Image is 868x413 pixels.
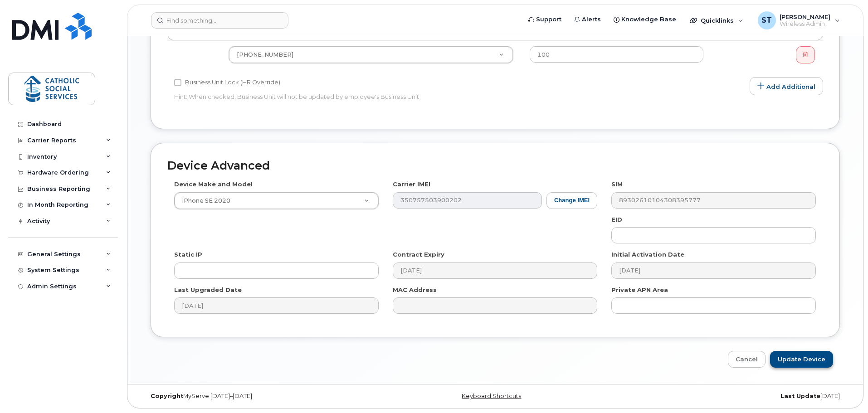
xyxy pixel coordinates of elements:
div: Quicklinks [683,11,750,29]
input: Business Unit Lock (HR Override) [174,79,181,86]
a: Cancel [728,351,766,368]
p: Hint: When checked, Business Unit will not be updated by employee's Business Unit [174,92,597,101]
span: Quicklinks [701,17,734,24]
strong: Last Update [780,393,820,399]
h2: Device Advanced [167,160,823,172]
span: [PERSON_NAME] [780,13,830,20]
label: Business Unit Lock (HR Override) [174,77,280,88]
div: Scott Taylor [751,11,846,29]
span: ST [761,15,772,26]
label: Private APN Area [611,286,668,294]
label: Initial Activation Date [611,250,684,259]
a: Alerts [568,10,607,29]
span: Alerts [582,15,601,24]
a: iPhone SE 2020 [175,193,378,209]
label: EID [611,215,622,224]
label: Contract Expiry [393,250,444,259]
span: iPhone SE 2020 [177,197,230,205]
input: Update Device [770,351,833,368]
label: Device Make and Model [174,180,253,189]
label: Last Upgraded Date [174,286,242,294]
div: [DATE] [612,393,847,400]
span: Support [536,15,561,24]
span: 1326-006-090 [237,51,293,58]
a: [PHONE_NUMBER] [229,47,513,63]
div: MyServe [DATE]–[DATE] [144,393,378,400]
input: Find something... [151,12,288,29]
button: Change IMEI [546,192,597,209]
label: Carrier IMEI [393,180,430,189]
span: Wireless Admin [780,20,830,28]
strong: Copyright [151,393,183,399]
a: Keyboard Shortcuts [462,393,521,399]
a: Support [522,10,568,29]
a: Knowledge Base [607,10,683,29]
label: MAC Address [393,286,437,294]
span: Knowledge Base [621,15,676,24]
label: SIM [611,180,623,189]
a: Add Additional [750,77,823,95]
label: Static IP [174,250,202,259]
